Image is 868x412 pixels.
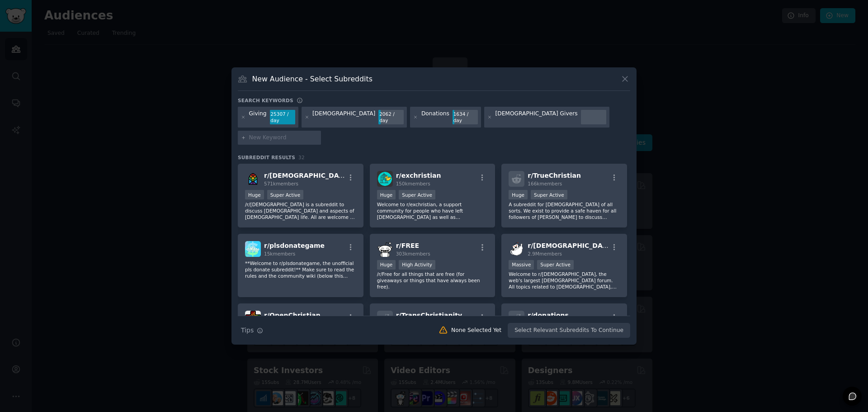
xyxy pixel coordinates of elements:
[509,201,620,220] p: A subreddit for [DEMOGRAPHIC_DATA] of all sorts. We exist to provide a safe haven for all followe...
[238,322,266,338] button: Tips
[528,172,581,179] span: r/ TrueChristian
[249,134,318,142] input: New Keyword
[528,242,613,249] span: r/ [DEMOGRAPHIC_DATA]
[509,190,528,199] div: Huge
[245,201,356,220] p: /r/[DEMOGRAPHIC_DATA] is a subreddit to discuss [DEMOGRAPHIC_DATA] and aspects of [DEMOGRAPHIC_DA...
[377,241,393,257] img: FREE
[249,110,267,124] div: Giving
[238,154,295,161] span: Subreddit Results
[528,312,569,319] span: r/ donations
[252,74,373,84] h3: New Audience - Select Subreddits
[396,312,462,319] span: r/ TransChristianity
[238,97,293,104] h3: Search keywords
[531,190,567,199] div: Super Active
[264,312,321,319] span: r/ OpenChristian
[264,181,298,186] span: 571k members
[399,260,435,270] div: High Activity
[495,110,577,124] div: [DEMOGRAPHIC_DATA] Givers
[451,327,501,335] div: None Selected Yet
[396,242,420,249] span: r/ FREE
[399,190,435,199] div: Super Active
[245,241,261,257] img: plsdonategame
[245,190,264,199] div: Huge
[396,181,430,186] span: 150k members
[421,110,449,124] div: Donations
[537,260,574,270] div: Super Active
[245,260,356,279] p: **Welcome to r/plsdonategame, the unofficial pls donate subreddit!** Make sure to read the rules ...
[298,155,305,160] span: 32
[312,110,375,124] div: [DEMOGRAPHIC_DATA]
[264,242,325,249] span: r/ plsdonategame
[245,311,261,327] img: OpenChristian
[509,260,534,270] div: Massive
[264,172,350,179] span: r/ [DEMOGRAPHIC_DATA]
[377,201,488,220] p: Welcome to r/exchristian, a support community for people who have left [DEMOGRAPHIC_DATA] as well...
[377,190,396,199] div: Huge
[241,326,254,335] span: Tips
[245,171,261,187] img: Christianity
[377,171,393,187] img: exchristian
[378,110,404,124] div: 2062 / day
[264,251,295,256] span: 15k members
[267,190,304,199] div: Super Active
[270,110,295,124] div: 25307 / day
[396,251,430,256] span: 303k members
[377,271,488,290] p: /r/Free for all things that are free (for giveaways or things that have always been free).
[509,271,620,290] p: Welcome to r/[DEMOGRAPHIC_DATA], the web's largest [DEMOGRAPHIC_DATA] forum. All topics related t...
[509,241,524,257] img: atheism
[528,181,562,186] span: 166k members
[377,260,396,270] div: Huge
[528,251,562,256] span: 2.9M members
[453,110,478,124] div: 1634 / day
[396,172,441,179] span: r/ exchristian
